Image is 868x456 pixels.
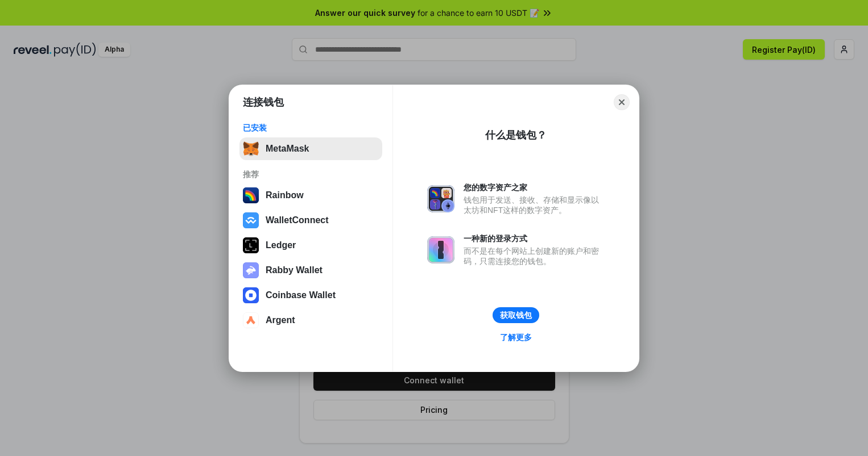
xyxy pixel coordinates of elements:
button: Close [614,94,630,110]
div: Ledger [266,240,296,250]
button: Ledger [239,234,382,257]
button: Rainbow [239,184,382,207]
div: 了解更多 [500,332,532,342]
img: svg+xml,%3Csvg%20width%3D%22120%22%20height%3D%22120%22%20viewBox%3D%220%200%20120%20120%22%20fil... [243,187,259,203]
div: 而不是在每个网站上创建新的账户和密码，只需连接您的钱包。 [464,246,605,266]
button: Rabby Wallet [239,259,382,282]
div: 一种新的登录方式 [464,233,605,244]
div: Argent [266,315,295,325]
img: svg+xml,%3Csvg%20fill%3D%22none%22%20height%3D%2233%22%20viewBox%3D%220%200%2035%2033%22%20width%... [243,141,259,157]
div: 什么是钱包？ [485,128,547,142]
div: WalletConnect [266,215,329,225]
div: 您的数字资产之家 [464,182,605,193]
img: svg+xml,%3Csvg%20width%3D%2228%22%20height%3D%2228%22%20viewBox%3D%220%200%2028%2028%22%20fill%3D... [243,312,259,328]
div: Rainbow [266,190,304,200]
div: 已安装 [243,123,379,133]
button: 获取钱包 [493,307,539,323]
div: MetaMask [266,144,309,154]
button: Argent [239,309,382,332]
a: 了解更多 [493,330,539,345]
button: MetaMask [239,137,382,160]
div: Rabby Wallet [266,265,323,275]
div: Coinbase Wallet [266,290,336,300]
button: WalletConnect [239,209,382,232]
img: svg+xml,%3Csvg%20xmlns%3D%22http%3A%2F%2Fwww.w3.org%2F2000%2Fsvg%22%20fill%3D%22none%22%20viewBox... [243,262,259,278]
h1: 连接钱包 [243,95,284,109]
img: svg+xml,%3Csvg%20width%3D%2228%22%20height%3D%2228%22%20viewBox%3D%220%200%2028%2028%22%20fill%3D... [243,212,259,228]
img: svg+xml,%3Csvg%20xmlns%3D%22http%3A%2F%2Fwww.w3.org%2F2000%2Fsvg%22%20fill%3D%22none%22%20viewBox... [427,185,454,212]
button: Coinbase Wallet [239,284,382,307]
div: 钱包用于发送、接收、存储和显示像以太坊和NFT这样的数字资产。 [464,195,605,215]
img: svg+xml,%3Csvg%20xmlns%3D%22http%3A%2F%2Fwww.w3.org%2F2000%2Fsvg%22%20fill%3D%22none%22%20viewBox... [427,236,454,263]
div: 推荐 [243,169,379,179]
img: svg+xml,%3Csvg%20width%3D%2228%22%20height%3D%2228%22%20viewBox%3D%220%200%2028%2028%22%20fill%3D... [243,287,259,303]
div: 获取钱包 [500,310,532,320]
img: svg+xml,%3Csvg%20xmlns%3D%22http%3A%2F%2Fwww.w3.org%2F2000%2Fsvg%22%20width%3D%2228%22%20height%3... [243,237,259,253]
